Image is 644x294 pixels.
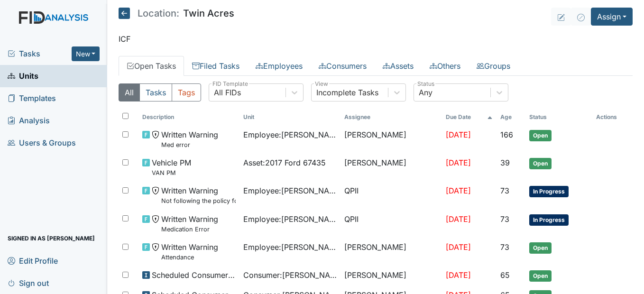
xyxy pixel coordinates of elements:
[446,270,471,280] span: [DATE]
[161,225,218,234] small: Medication Error
[422,56,469,76] a: Others
[8,91,56,106] span: Templates
[500,130,513,139] span: 166
[529,270,552,282] span: Open
[243,157,326,168] span: Asset : 2017 Ford 67435
[152,269,236,281] span: Scheduled Consumer Chart Review
[119,8,234,19] h5: Twin Acres
[161,196,236,205] small: Not following the policy for medication
[316,87,378,98] div: Incomplete Tasks
[500,186,509,195] span: 73
[8,276,49,290] span: Sign out
[8,136,76,150] span: Users & Groups
[152,168,191,177] small: VAN PM
[119,83,201,101] div: Type filter
[161,213,218,234] span: Written Warning Medication Error
[248,56,311,76] a: Employees
[311,56,375,76] a: Consumers
[122,113,129,119] input: Toggle All Rows Selected
[591,8,633,26] button: Assign
[172,83,201,101] button: Tags
[214,87,241,98] div: All FIDs
[442,109,497,125] th: Toggle SortBy
[340,181,442,209] td: QPII
[138,109,239,125] th: Toggle SortBy
[139,83,172,101] button: Tasks
[138,9,179,18] span: Location:
[8,231,95,246] span: Signed in as [PERSON_NAME]
[72,46,100,61] button: New
[161,253,218,262] small: Attendance
[446,186,471,195] span: [DATE]
[469,56,518,76] a: Groups
[446,214,471,224] span: [DATE]
[529,214,569,226] span: In Progress
[239,109,340,125] th: Toggle SortBy
[161,129,218,149] span: Written Warning Med error
[340,153,442,181] td: [PERSON_NAME]
[419,87,432,98] div: Any
[340,238,442,266] td: [PERSON_NAME]
[446,242,471,252] span: [DATE]
[243,185,337,196] span: Employee : [PERSON_NAME][GEOGRAPHIC_DATA]
[529,242,552,254] span: Open
[184,56,248,76] a: Filed Tasks
[161,185,236,205] span: Written Warning Not following the policy for medication
[529,158,552,169] span: Open
[500,242,509,252] span: 73
[525,109,592,125] th: Toggle SortBy
[243,213,337,225] span: Employee : [PERSON_NAME]
[592,109,633,125] th: Actions
[500,214,509,224] span: 73
[340,266,442,285] td: [PERSON_NAME]
[8,253,58,268] span: Edit Profile
[500,158,510,167] span: 39
[529,186,569,197] span: In Progress
[340,109,442,125] th: Assignee
[8,48,72,59] a: Tasks
[8,113,50,128] span: Analysis
[119,83,140,101] button: All
[446,130,471,139] span: [DATE]
[8,69,38,83] span: Units
[243,129,337,140] span: Employee : [PERSON_NAME]
[119,33,633,45] p: ICF
[161,140,218,149] small: Med error
[375,56,422,76] a: Assets
[340,125,442,153] td: [PERSON_NAME]
[243,241,337,253] span: Employee : [PERSON_NAME]
[529,130,552,141] span: Open
[119,56,184,76] a: Open Tasks
[446,158,471,167] span: [DATE]
[161,241,218,262] span: Written Warning Attendance
[152,157,191,177] span: Vehicle PM VAN PM
[500,270,510,280] span: 65
[497,109,525,125] th: Toggle SortBy
[243,269,337,281] span: Consumer : [PERSON_NAME]
[340,210,442,238] td: QPII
